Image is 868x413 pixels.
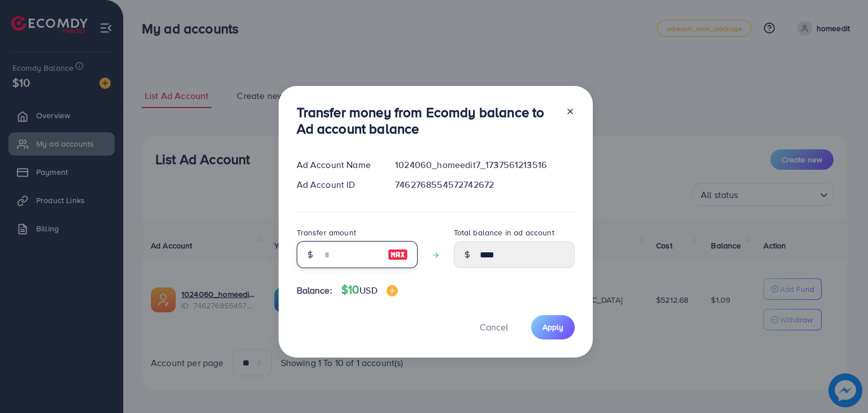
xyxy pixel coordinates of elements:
[454,227,554,238] label: Total balance in ad account
[297,227,356,238] label: Transfer amount
[386,158,583,171] div: 1024060_homeedit7_1737561213516
[388,248,408,261] img: image
[387,285,398,296] img: image
[466,315,522,339] button: Cancel
[359,284,377,296] span: USD
[480,321,508,333] span: Cancel
[542,321,563,333] span: Apply
[531,315,575,339] button: Apply
[288,178,387,191] div: Ad Account ID
[341,283,398,297] h4: $10
[297,284,332,297] span: Balance:
[288,158,387,171] div: Ad Account Name
[297,104,557,137] h3: Transfer money from Ecomdy balance to Ad account balance
[386,178,583,191] div: 7462768554572742672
